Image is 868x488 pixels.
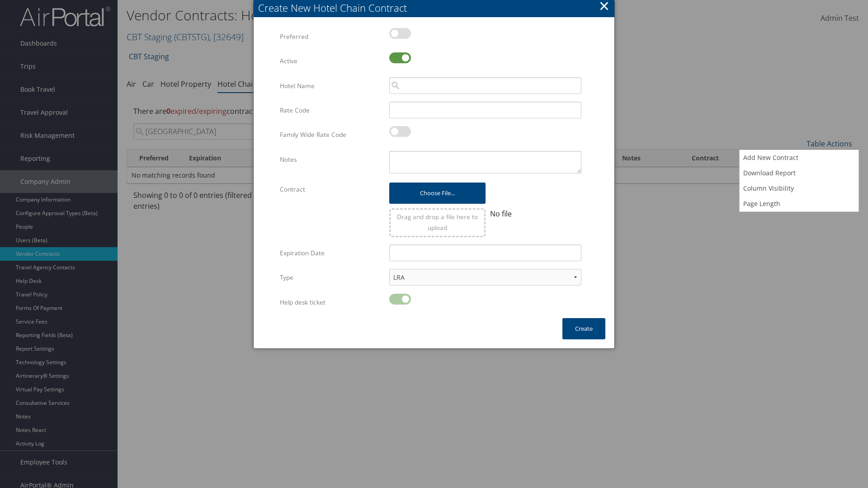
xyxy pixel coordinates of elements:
[740,196,859,211] a: Page Length
[397,212,478,232] span: Drag and drop a file here to upload
[258,1,614,15] div: Create New Hotel Chain Contract
[280,151,382,168] label: Notes
[280,52,382,70] label: Active
[490,209,512,219] span: No file
[562,318,605,339] button: Create
[280,181,382,198] label: Contract
[280,294,382,311] label: Help desk ticket
[280,126,382,143] label: Family Wide Rate Code
[280,244,382,262] label: Expiration Date
[280,28,382,45] label: Preferred
[280,102,382,119] label: Rate Code
[740,150,859,165] a: Add New Contract
[280,77,382,94] label: Hotel Name
[740,181,859,196] a: Column Visibility
[740,165,859,181] a: Download Report
[280,269,382,286] label: Type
